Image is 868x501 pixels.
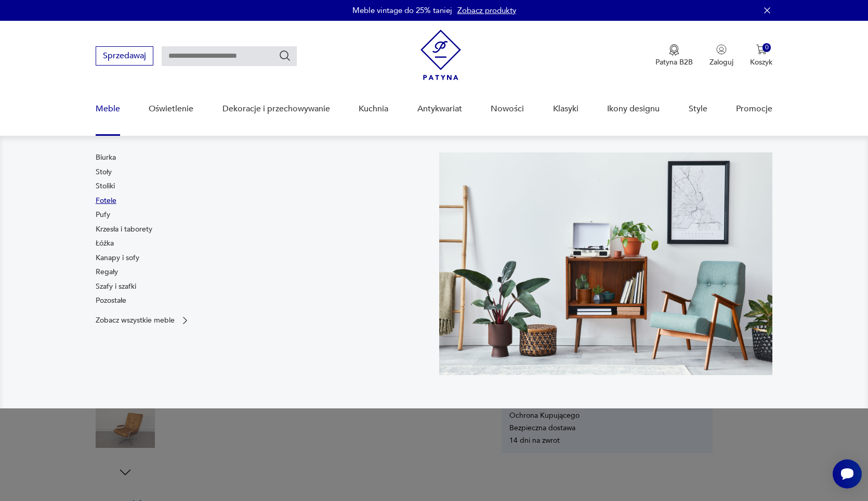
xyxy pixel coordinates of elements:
a: Dekoracje i przechowywanie [222,89,330,129]
a: Łóżka [96,238,114,249]
a: Kuchnia [359,89,388,129]
button: Sprzedawaj [96,46,153,66]
a: Fotele [96,196,116,206]
p: Patyna B2B [655,57,693,67]
a: Ikony designu [607,89,660,129]
img: Patyna - sklep z meblami i dekoracjami vintage [420,30,461,80]
img: Ikona koszyka [756,44,767,55]
a: Krzesła i taborety [96,224,152,235]
a: Nowości [491,89,524,129]
a: Regały [96,267,118,277]
a: Szafy i szafki [96,281,136,292]
a: Stoły [96,167,112,177]
img: Ikona medalu [669,44,679,56]
a: Promocje [736,89,772,129]
a: Ikona medaluPatyna B2B [655,44,693,67]
a: Kanapy i sofy [96,253,139,263]
p: Zaloguj [709,57,733,67]
a: Klasyki [553,89,578,129]
a: Meble [96,89,120,129]
a: Style [689,89,707,129]
a: Zobacz produkty [457,5,516,16]
img: 969d9116629659dbb0bd4e745da535dc.jpg [439,152,772,375]
iframe: Smartsupp widget button [833,459,862,489]
a: Zobacz wszystkie meble [96,315,190,326]
p: Meble vintage do 25% taniej [352,5,452,16]
p: Koszyk [750,57,772,67]
button: 0Koszyk [750,44,772,67]
button: Zaloguj [709,44,733,67]
a: Biurka [96,152,116,163]
p: Zobacz wszystkie meble [96,317,175,324]
a: Antykwariat [417,89,462,129]
div: 0 [762,43,771,52]
button: Patyna B2B [655,44,693,67]
img: Ikonka użytkownika [716,44,727,55]
a: Oświetlenie [149,89,193,129]
a: Sprzedawaj [96,53,153,60]
a: Stoliki [96,181,115,191]
button: Szukaj [279,49,291,62]
a: Pufy [96,210,110,220]
a: Pozostałe [96,296,126,306]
